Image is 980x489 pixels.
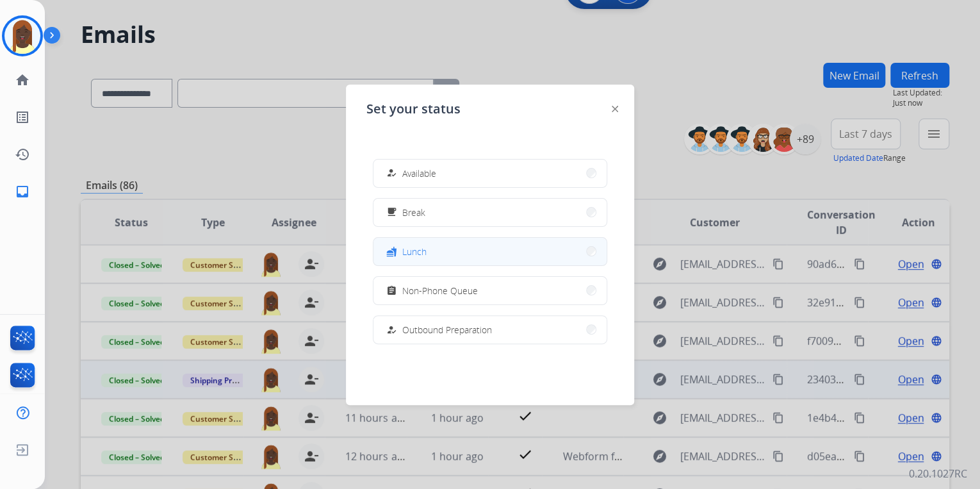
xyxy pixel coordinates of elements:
[15,110,30,125] mat-icon: list_alt
[373,160,607,187] button: Available
[909,466,967,481] p: 0.20.1027RC
[373,316,607,344] button: Outbound Preparation
[386,324,397,335] mat-icon: how_to_reg
[4,18,40,54] img: avatar
[15,184,30,199] mat-icon: inbox
[386,246,397,257] mat-icon: fastfood
[373,277,607,304] button: Non-Phone Queue
[15,147,30,162] mat-icon: history
[373,238,607,265] button: Lunch
[386,285,397,296] mat-icon: assignment
[402,206,425,219] span: Break
[15,72,30,88] mat-icon: home
[402,245,427,258] span: Lunch
[402,323,492,336] span: Outbound Preparation
[366,100,461,118] span: Set your status
[402,167,436,180] span: Available
[386,207,397,218] mat-icon: free_breakfast
[386,168,397,179] mat-icon: how_to_reg
[373,199,607,226] button: Break
[402,284,478,297] span: Non-Phone Queue
[612,106,618,112] img: close-button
